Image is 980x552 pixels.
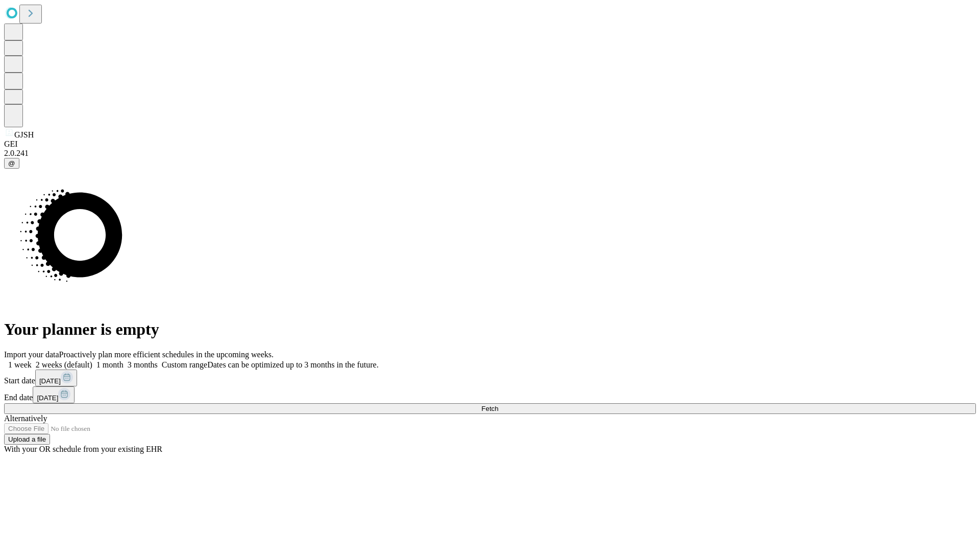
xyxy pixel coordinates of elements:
span: @ [8,159,15,167]
span: 1 week [8,360,32,369]
button: [DATE] [33,386,75,403]
span: Dates can be optimized up to 3 months in the future. [207,360,378,369]
div: End date [4,386,976,403]
button: Fetch [4,403,976,414]
span: [DATE] [39,377,61,385]
span: Proactively plan more efficient schedules in the upcoming weeks. [59,350,274,359]
span: Custom range [162,360,207,369]
div: GEI [4,140,976,149]
span: Alternatively [4,414,47,423]
span: GJSH [14,130,34,139]
span: Fetch [481,405,498,412]
button: [DATE] [35,370,77,386]
span: Import your data [4,350,59,359]
button: Upload a file [4,434,50,445]
span: With your OR schedule from your existing EHR [4,445,162,453]
span: [DATE] [37,394,58,402]
h1: Your planner is empty [4,320,976,339]
button: @ [4,158,19,169]
span: 2 weeks (default) [36,360,92,369]
span: 3 months [128,360,158,369]
div: Start date [4,370,976,386]
span: 1 month [96,360,124,369]
div: 2.0.241 [4,149,976,158]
